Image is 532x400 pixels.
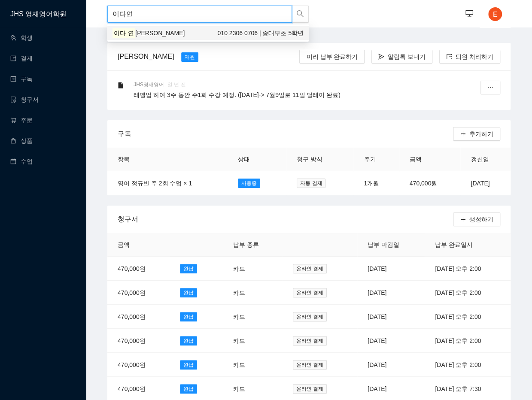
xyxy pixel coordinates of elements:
[460,171,511,195] td: [DATE]
[353,148,399,171] th: 주기
[357,329,425,353] td: [DATE]
[378,54,384,61] span: send
[292,6,309,23] button: search
[118,121,453,146] div: 구독
[357,353,425,377] td: [DATE]
[461,5,478,22] button: desktop
[107,281,170,305] td: 470,000원
[10,96,39,103] a: file-done청구서
[217,28,304,38] span: | 중대부초 5학년
[460,148,511,171] th: 갱신일
[167,82,186,88] span: 일 년 전
[456,52,493,61] span: 퇴원 처리하기
[297,179,325,188] span: 자동 결제
[371,50,432,64] button: send알림톡 보내기
[296,10,304,19] span: search
[293,312,327,321] span: 온라인 결제
[10,55,33,62] a: wallet결제
[180,312,197,321] span: 완납
[180,360,197,370] span: 완납
[425,281,511,305] td: [DATE] 오후 2:00
[286,148,353,171] th: 청구 방식
[180,384,197,394] span: 완납
[465,9,473,18] span: desktop
[107,6,292,23] input: 학생명 또는 보호자 핸드폰번호로 검색하세요
[107,305,170,329] td: 470,000원
[107,233,170,257] th: 금액
[107,171,228,195] td: 영어 정규반 주 2회 수업 × 1
[357,233,425,257] th: 납부 마감일
[480,81,500,94] button: ellipsis
[399,171,461,195] td: 470,000원
[299,50,365,64] button: 미리 납부 완료하기
[114,51,178,62] div: [PERSON_NAME]
[10,158,33,165] a: calendar수업
[10,137,33,144] a: shopping상품
[10,117,33,124] a: shopping-cart주문
[425,257,511,281] td: [DATE] 오후 2:00
[112,28,127,38] mark: 이다
[223,281,283,305] td: 카드
[425,353,511,377] td: [DATE] 오후 2:00
[446,54,452,61] span: export
[353,171,399,195] td: 1개월
[469,215,493,224] span: 생성하기
[453,127,500,141] button: plus추가하기
[107,257,170,281] td: 470,000원
[488,7,502,21] img: photo.jpg
[127,28,136,38] mark: 연
[107,148,228,171] th: 항목
[10,34,33,41] a: team학생
[10,76,33,82] a: profile구독
[425,233,511,257] th: 납부 완료일시
[118,207,453,231] div: 청구서
[180,336,197,345] span: 완납
[135,30,185,36] span: [PERSON_NAME]
[453,212,500,226] button: plus생성하기
[223,353,283,377] td: 카드
[357,281,425,305] td: [DATE]
[388,52,426,61] span: 알림톡 보내기
[487,85,493,91] span: ellipsis
[306,52,358,61] span: 미리 납부 완료하기
[293,360,327,370] span: 온라인 결제
[223,329,283,353] td: 카드
[460,131,466,138] span: plus
[223,233,283,257] th: 납부 종류
[118,82,124,88] span: file
[293,384,327,394] span: 온라인 결제
[223,257,283,281] td: 카드
[425,329,511,353] td: [DATE] 오후 2:00
[134,90,468,100] p: 레벨업 하여 3주 동안 주1회 수강 예정. ([DATE]-> 7월9일로 11일 딜레이 완료)
[228,148,286,171] th: 상태
[469,129,493,139] span: 추가하기
[357,257,425,281] td: [DATE]
[134,81,167,88] span: JHS영재영어
[223,305,283,329] td: 카드
[357,305,425,329] td: [DATE]
[217,30,257,36] span: 010 2306 0706
[293,336,327,345] span: 온라인 결제
[107,329,170,353] td: 470,000원
[238,179,260,188] span: 사용중
[425,305,511,329] td: [DATE] 오후 2:00
[293,288,327,297] span: 온라인 결제
[293,264,327,273] span: 온라인 결제
[399,148,461,171] th: 금액
[180,288,197,297] span: 완납
[180,264,197,273] span: 완납
[107,353,170,377] td: 470,000원
[460,216,466,223] span: plus
[181,52,198,62] span: 재원
[439,50,500,64] button: export퇴원 처리하기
